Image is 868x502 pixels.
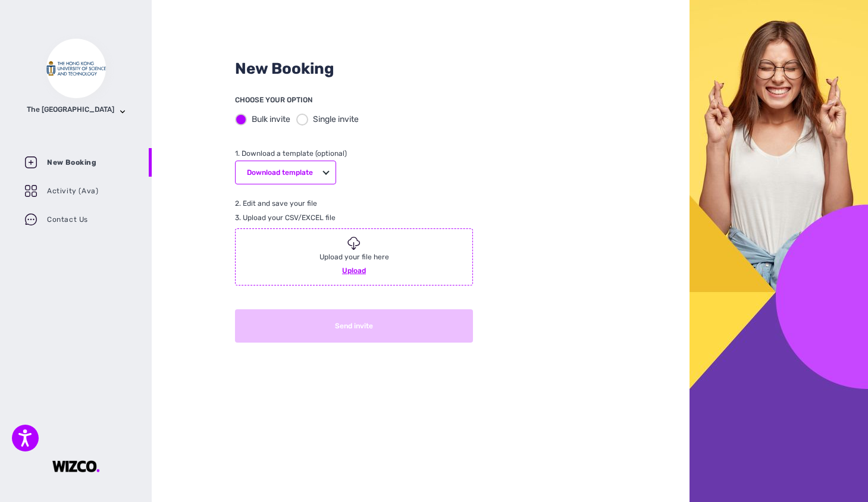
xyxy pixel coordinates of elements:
[24,212,38,227] img: contact-us-menu.69139232.svg
[235,146,473,161] p: 1. Download a template (optional)
[27,105,114,114] h3: The [GEOGRAPHIC_DATA]
[342,263,366,278] p: Upload
[235,196,473,211] p: 2. Edit and save your file
[319,253,389,261] p: Upload your file here
[120,109,125,114] img: chevron.5429b6f7.svg
[235,161,336,184] button: Download template
[313,113,359,125] div: Single invite
[46,61,106,76] img: company_logo.svg
[24,155,38,170] img: booking-menu.9b7fd395.svg
[235,211,473,225] p: 3. Upload your CSV/EXCEL file
[235,93,473,107] p: CHOOSE YOUR OPTION
[235,309,473,343] button: Send invite
[235,59,606,79] h2: New Booking
[252,113,290,125] div: Bulk invite
[24,184,38,198] img: dashboard-menu.95417094.svg
[52,460,100,472] img: IauMAAAAASUVORK5CYII=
